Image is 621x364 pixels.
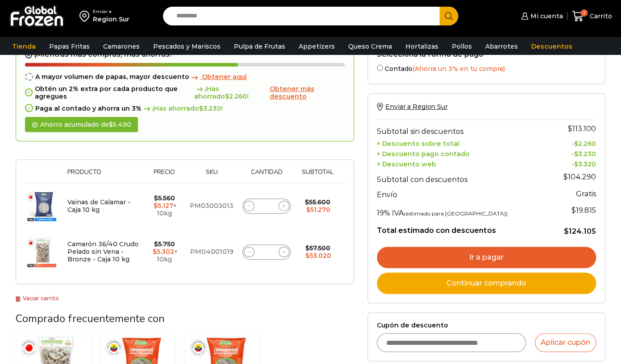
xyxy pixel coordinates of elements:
a: Enviar a Region Sur [377,103,447,111]
a: Queso Crema [344,38,396,55]
a: Pollos [447,38,476,55]
button: Aplicar cupón [535,333,596,352]
a: Obtener aqui [189,73,247,81]
div: A mayor volumen de papas, mayor descuento [25,73,345,81]
bdi: 57.500 [305,244,330,252]
a: Abarrotes [481,38,522,55]
span: $ [563,173,568,181]
bdi: 5.750 [154,240,175,248]
a: Descuentos [527,38,577,55]
th: Cantidad [238,169,295,182]
span: $ [154,194,158,202]
span: 19.815 [571,206,596,215]
td: PM03003013 [185,183,238,229]
a: Ir a pagar [377,247,596,268]
th: 19% IVA [377,202,548,219]
div: Obtén un 2% extra por cada producto que agregues [25,85,345,100]
bdi: 113.100 [568,124,596,133]
bdi: 3.320 [574,160,596,168]
span: $ [305,244,309,252]
span: Mi cuenta [528,12,563,21]
td: PM04001019 [185,229,238,275]
span: Obtener aqui [202,73,247,81]
span: $ [154,202,158,210]
span: $ [153,248,157,256]
span: (Ahorra un 3% en tu compra) [413,65,505,73]
th: + Descuento sobre total [377,138,548,148]
th: Subtotal [295,169,340,182]
th: Subtotal con descuentos [377,168,548,186]
a: Pescados y Mariscos [149,38,225,55]
span: $ [109,120,113,128]
span: $ [305,198,309,206]
label: Contado [377,63,596,73]
th: + Descuento pago contado [377,148,548,158]
a: Camarón 36/40 Crudo Pelado sin Vena - Bronze - Caja 10 kg [67,240,138,263]
span: Obtener más descuento [269,85,314,100]
span: Carrito [588,12,612,21]
bdi: 2.260 [574,140,596,148]
bdi: 2.260 [225,92,247,100]
div: Paga al contado y ahorra un 3% [25,105,345,112]
input: Contado(Ahorra un 3% en tu compra) [377,65,383,71]
a: Camarones [99,38,144,55]
th: Envío [377,186,548,202]
span: $ [568,124,572,133]
span: $ [574,150,578,158]
th: Sku [185,169,238,182]
a: Papas Fritas [45,38,94,55]
a: Mi cuenta [519,7,563,25]
span: $ [305,252,309,260]
input: Product quantity [260,200,273,212]
bdi: 55.600 [305,198,330,206]
span: $ [571,206,576,215]
th: Producto [63,169,143,182]
bdi: 104.290 [563,173,596,181]
button: Search button [439,7,458,25]
span: $ [564,227,569,236]
small: (estimado para [GEOGRAPHIC_DATA]) [404,210,508,217]
bdi: 51.270 [306,206,330,214]
a: Vainas de Calamar - Caja 10 kg [67,198,130,214]
a: Obtener más descuento [269,85,345,100]
span: $ [225,92,229,100]
input: Product quantity [260,246,273,258]
td: × 10kg [143,183,185,229]
div: Region Sur [93,15,129,24]
a: Tienda [8,38,40,55]
span: $ [574,160,578,168]
img: address-field-icon.svg [79,8,93,24]
span: $ [199,104,203,112]
th: + Descuento web [377,158,548,168]
td: × 10kg [143,229,185,275]
bdi: 5.127 [154,202,173,210]
a: Hortalizas [401,38,443,55]
th: Precio [143,169,185,182]
span: $ [306,206,310,214]
span: ¡Has ahorrado ! [142,105,223,112]
td: - [548,138,596,148]
div: Ahorro acumulado de [25,117,138,132]
a: Vaciar carrito [16,295,59,302]
a: 2 Carrito [572,6,612,27]
bdi: 53.020 [305,252,331,260]
span: Comprado frecuentemente con [16,311,165,326]
a: Appetizers [294,38,339,55]
span: $ [574,140,578,148]
bdi: 5.560 [154,194,175,202]
span: Enviar a Region Sur [385,103,447,111]
a: Continuar comprando [377,273,596,294]
bdi: 5.490 [109,120,131,128]
td: - [548,158,596,168]
bdi: 5.302 [153,248,174,256]
td: - [548,148,596,158]
a: Pulpa de Frutas [229,38,290,55]
div: Enviar a [93,8,129,15]
bdi: 124.105 [564,227,596,236]
bdi: 3.230 [199,104,221,112]
span: ¡Has ahorrado ! [194,85,267,100]
label: Cupón de descuento [377,322,596,329]
th: Total estimado con descuentos [377,219,548,236]
th: Subtotal sin descuentos [377,120,548,138]
strong: Gratis [576,190,596,198]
